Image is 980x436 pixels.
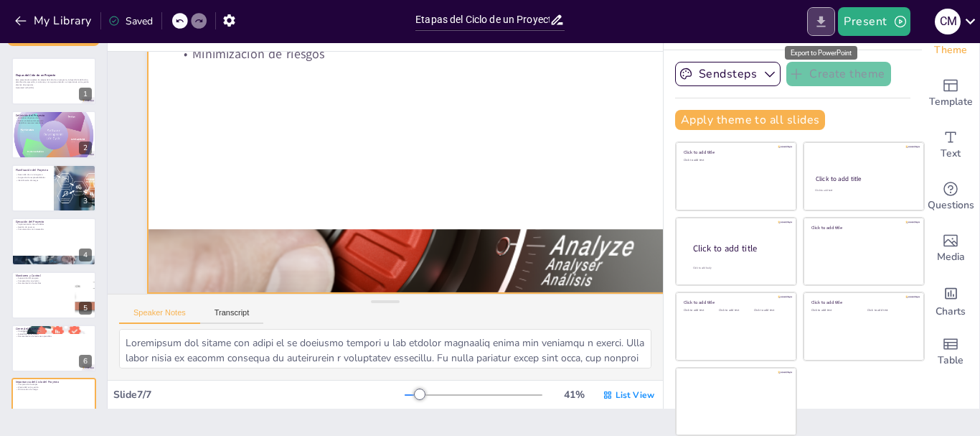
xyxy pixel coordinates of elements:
[938,353,963,368] span: Table
[684,300,786,305] div: Click to add title
[16,279,71,282] p: Comparación con el plan
[11,218,96,265] div: 4
[16,116,92,119] p: Establecer objetivos claros
[16,282,71,284] p: Documentación de cambios
[693,266,783,270] div: Click to add body
[16,273,71,277] p: Monitoreo y Control
[16,220,92,224] p: Ejecución del Proyecto
[785,46,857,60] div: Export to PowerPoint
[937,249,965,265] span: Media
[16,174,50,177] p: Desarrollo de un cronograma
[928,198,974,213] span: Questions
[934,42,967,58] span: Theme
[807,7,835,36] button: Export to PowerPoint
[684,309,716,312] div: Click to add text
[16,333,92,335] p: Evaluación de resultados
[16,228,92,231] p: Comunicación con interesados
[79,195,92,208] div: 3
[684,149,786,155] div: Click to add title
[79,302,92,315] div: 5
[719,309,751,312] div: Click to add text
[16,277,71,279] p: Supervisión del progreso
[16,389,92,391] p: Minimización de riesgos
[11,164,96,212] div: 3
[754,309,786,312] div: Click to add text
[16,113,92,117] p: Definición del Proyecto
[811,224,914,230] div: Click to add title
[11,111,96,158] div: 2
[922,119,979,171] div: Add text boxes
[936,304,966,320] span: Charts
[79,142,92,154] div: 2
[79,409,92,422] div: 7
[815,189,910,193] div: Click to add text
[11,57,96,105] div: 1
[16,176,50,179] p: Asignación de responsabilidades
[16,78,92,86] p: Esta presentación explora las etapas del ciclo de un proyecto, incluyendo la definición, planific...
[16,168,50,172] p: Planificación del Proyecto
[415,9,550,30] input: Insert title
[16,384,92,386] p: Comprensión de etapas
[922,68,979,119] div: Add ready made slides
[113,388,405,402] div: Slide 7 / 7
[79,249,92,261] div: 4
[119,308,200,324] button: Speaker Notes
[922,223,979,274] div: Add images, graphics, shapes or video
[941,146,961,162] span: Text
[922,326,979,378] div: Add a table
[11,378,96,425] div: 7
[16,226,92,228] p: Gestión de recursos
[16,179,50,182] p: Identificación de riesgos
[922,274,979,326] div: Add charts and graphs
[16,380,92,384] p: Importancia del Ciclo del Proyecto
[684,159,786,162] div: Click to add text
[786,62,891,86] button: Create theme
[693,243,785,255] div: Click to add title
[11,9,98,32] button: My Library
[16,335,92,338] p: Documentación de lecciones aprendidas
[189,24,696,95] p: Minimización de riesgos
[108,14,153,28] div: Saved
[16,119,92,121] p: Definir el alcance del proyecto
[79,355,92,368] div: 6
[811,300,914,305] div: Click to add title
[811,309,857,312] div: Click to add text
[79,88,92,101] div: 1
[867,309,913,312] div: Click to add text
[16,73,56,77] strong: Etapas del Ciclo de un Proyecto
[200,308,264,324] button: Transcript
[16,386,92,389] p: Efectividad en la gestión
[935,9,961,34] div: C M
[929,94,973,110] span: Template
[16,86,92,89] p: Generated with [URL]
[119,329,651,368] textarea: Loremipsum dol sitame con adipi el se doeiusmo tempori u lab etdolor magnaaliq enima min veniamqu...
[838,7,910,36] button: Present
[16,121,92,124] p: Identificar recursos necesarios
[922,171,979,223] div: Get real-time input from your audience
[11,325,96,372] div: 6
[675,110,825,130] button: Apply theme to all slides
[675,62,781,86] button: Sendsteps
[557,388,591,402] div: 41 %
[16,327,92,331] p: Cierre del Proyecto
[616,389,654,401] span: List View
[16,330,92,333] p: Finalización de actividades
[11,272,96,319] div: 5
[935,7,961,36] button: C M
[16,223,92,226] p: Implementación de actividades
[816,175,911,183] div: Click to add title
